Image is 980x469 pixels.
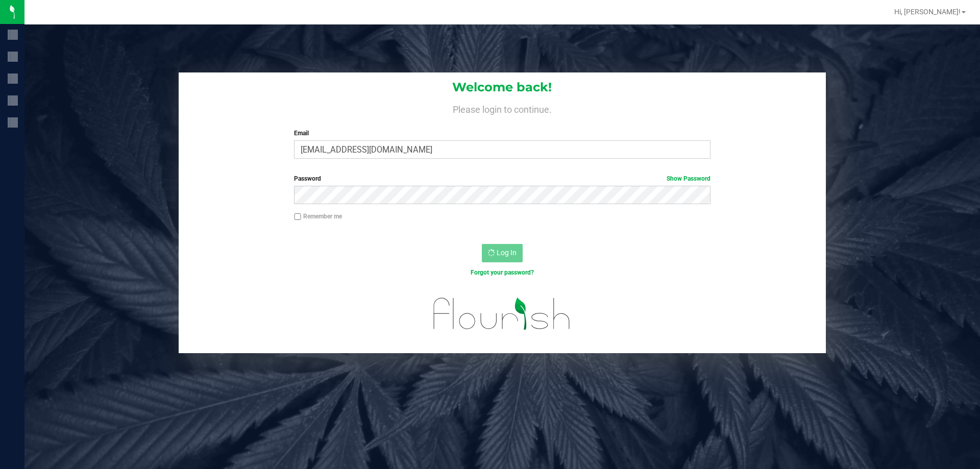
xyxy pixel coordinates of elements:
[482,244,523,262] button: Log In
[421,288,583,340] img: flourish_logo.svg
[294,129,710,138] label: Email
[294,212,342,221] label: Remember me
[667,175,710,182] a: Show Password
[294,175,321,182] span: Password
[471,269,534,276] a: Forgot your password?
[294,213,301,220] input: Remember me
[894,8,961,16] span: Hi, [PERSON_NAME]!
[179,102,826,114] h4: Please login to continue.
[497,249,517,257] span: Log In
[179,81,826,94] h1: Welcome back!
